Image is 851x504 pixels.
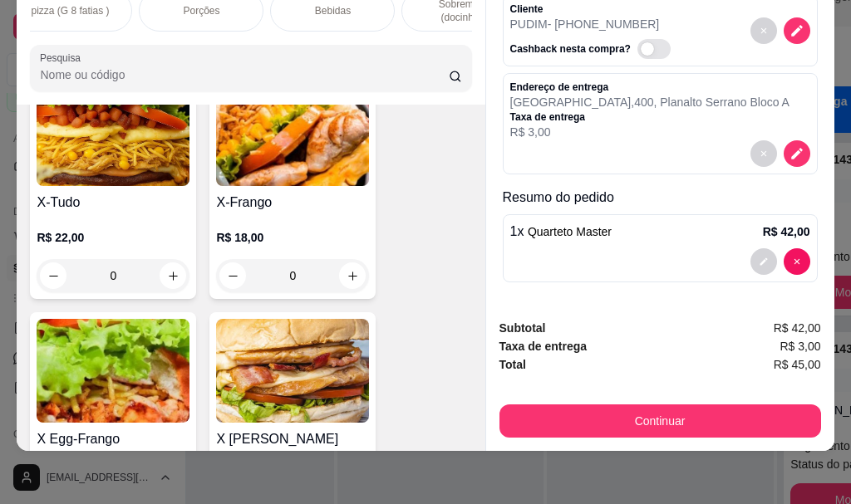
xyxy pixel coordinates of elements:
button: decrease-product-quantity [784,248,810,275]
button: decrease-product-quantity [750,17,777,44]
span: Quarteto Master [528,225,612,238]
strong: Taxa de entrega [499,340,588,353]
button: decrease-product-quantity [784,140,810,167]
h4: X [PERSON_NAME] [216,429,369,449]
p: 1 x [510,222,612,242]
p: Bebidas [315,4,351,17]
p: Resumo do pedido [503,188,818,208]
p: Cliente [510,2,677,16]
p: [GEOGRAPHIC_DATA] , 400 , Planalto Serrano Bloco A [510,94,790,110]
p: R$ 42,00 [763,223,810,240]
img: product-image [37,319,189,423]
button: increase-product-quantity [339,262,366,289]
h4: X-Tudo [37,193,189,213]
label: Pesquisa [40,51,86,65]
p: Endereço de entrega [510,81,790,94]
img: product-image [216,319,369,423]
p: Porções [183,4,219,17]
span: R$ 45,00 [774,355,821,374]
button: decrease-product-quantity [219,262,246,289]
p: Taxa de entrega [510,110,790,124]
p: pizza (G 8 fatias ) [31,4,109,17]
img: product-image [216,82,369,186]
p: Cashback nesta compra? [510,42,631,56]
label: Automatic updates [637,39,677,59]
button: decrease-product-quantity [750,248,777,275]
button: decrease-product-quantity [40,262,66,289]
p: R$ 22,00 [37,229,189,246]
button: decrease-product-quantity [750,140,777,167]
span: R$ 42,00 [774,319,821,337]
p: R$ 18,00 [216,229,369,246]
button: Continuar [499,404,821,438]
button: decrease-product-quantity [784,17,810,44]
span: R$ 3,00 [780,337,820,355]
p: PUDIM - [PHONE_NUMBER] [510,16,677,32]
strong: Subtotal [499,321,546,335]
button: increase-product-quantity [160,262,186,289]
h4: X Egg-Frango [37,429,189,449]
input: Pesquisa [40,66,449,83]
strong: Total [499,358,526,371]
h4: X-Frango [216,193,369,213]
img: product-image [37,82,189,186]
p: R$ 3,00 [510,124,790,140]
